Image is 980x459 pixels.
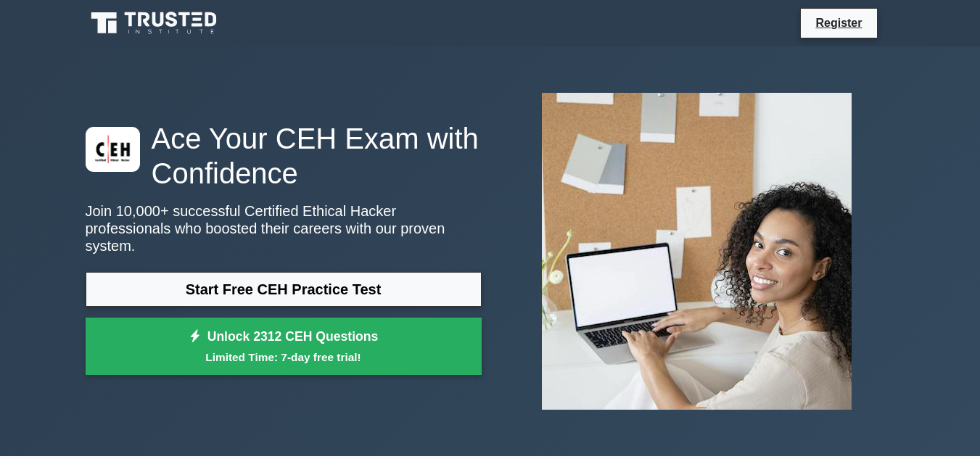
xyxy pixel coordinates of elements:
[807,14,870,32] a: Register
[104,349,464,365] small: Limited Time: 7-day free trial!
[86,202,482,255] p: Join 10,000+ successful Certified Ethical Hacker professionals who boosted their careers with our...
[86,121,482,191] h1: Ace Your CEH Exam with Confidence
[86,272,482,307] a: Start Free CEH Practice Test
[86,318,482,376] a: Unlock 2312 CEH QuestionsLimited Time: 7-day free trial!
